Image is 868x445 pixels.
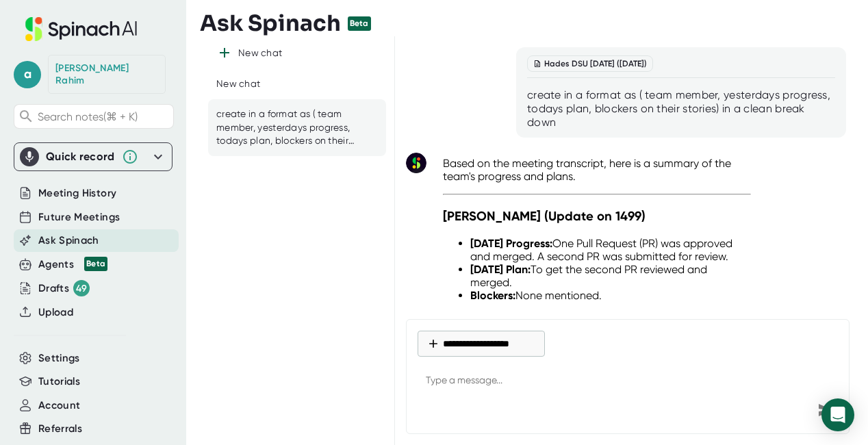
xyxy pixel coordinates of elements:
button: Drafts 49 [38,280,90,296]
div: Drafts [38,280,90,296]
div: Quick record [46,150,115,164]
div: Agents [38,257,107,272]
p: Based on the meeting transcript, here is a summary of the team's progress and plans. [443,157,751,183]
button: Account [38,398,80,414]
button: Settings [38,351,80,366]
button: Upload [38,305,73,320]
button: Agents Beta [38,257,107,272]
strong: Blockers: [470,289,515,302]
strong: [PERSON_NAME] (Update on 1499) [443,208,646,224]
div: New chat [216,77,260,91]
button: Future Meetings [38,209,120,225]
div: create in a format as ( team member, yesterdays progress, todays plan, blockers on their stories)... [527,88,835,129]
span: a [14,61,41,88]
div: Open Intercom Messenger [821,398,854,431]
li: One Pull Request (PR) was approved and merged. A second PR was submitted for review. [470,237,751,263]
div: New chat [238,47,282,60]
div: create in a format as ( team member, yesterdays progress, todays plan, blockers on their stories)... [216,107,357,148]
li: To get the second PR reviewed and merged. [470,263,751,289]
div: Hades DSU [DATE] ([DATE]) [527,55,653,72]
h3: Ask Spinach [200,10,341,36]
div: Quick record [20,143,166,170]
div: Beta [84,257,107,271]
div: Send message [813,398,838,422]
strong: [DATE] Plan: [470,263,531,276]
button: Ask Spinach [38,233,99,249]
button: Meeting History [38,186,116,201]
li: None mentioned. [470,289,751,302]
div: 49 [73,280,90,296]
div: Abdul Rahim [55,62,158,86]
span: Search notes (⌘ + K) [38,110,138,123]
button: Referrals [38,421,82,437]
div: Beta [348,16,371,31]
button: Tutorials [38,374,80,390]
strong: [DATE] Progress: [470,237,552,250]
